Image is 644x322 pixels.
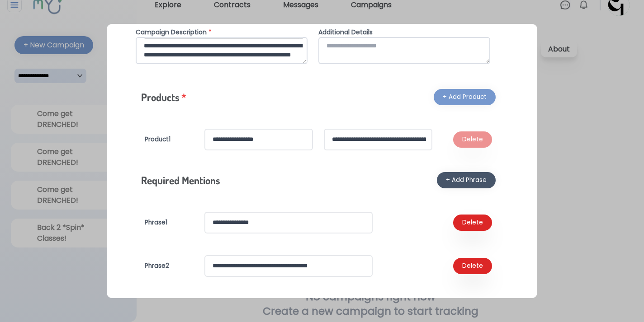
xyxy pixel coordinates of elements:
button: + Add Phrase [437,172,496,188]
button: Delete [453,131,492,148]
h4: Phrase 2 [145,261,194,271]
h4: Products [141,90,186,104]
div: Delete [462,218,483,227]
h4: Additional Details [318,28,490,37]
button: + Add Product [434,89,496,105]
div: + Add Phrase [446,176,487,185]
div: + Add Product [443,93,487,102]
h4: Product 1 [145,135,194,144]
h4: Required Mentions [141,173,220,187]
div: Delete [462,135,483,144]
h4: Campaign Description [136,28,308,37]
button: Delete [453,258,492,274]
div: Delete [462,261,483,271]
h4: Phrase 1 [145,218,194,227]
button: Delete [453,215,492,231]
